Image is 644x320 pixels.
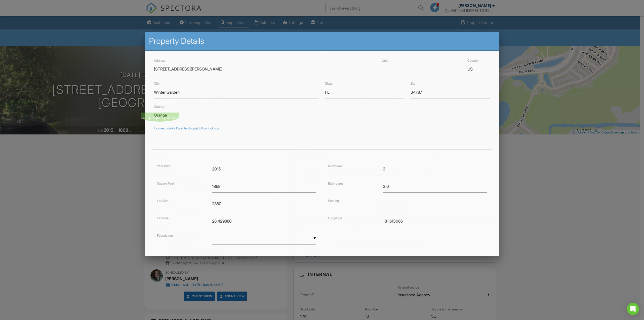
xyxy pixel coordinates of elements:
[328,216,342,220] label: Longitude
[154,59,165,62] label: Address
[157,199,168,203] label: Lot Size
[157,234,173,237] label: Foundation
[157,182,174,185] label: Square Feet
[328,182,343,185] label: Bathrooms
[627,303,639,315] div: Open Intercom Messenger
[149,36,495,46] h2: Property Details
[157,164,170,168] label: Year Built
[382,59,388,62] label: Unit
[328,199,339,203] label: Parking
[154,82,160,86] label: City
[468,59,479,62] label: Country
[154,105,164,109] label: County
[411,82,415,86] label: Zip
[154,126,490,130] div: Incorrect data? Disable Google/Zillow lookups.
[325,82,333,86] label: State
[157,216,169,220] label: Latitude
[328,164,342,168] label: Bedrooms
